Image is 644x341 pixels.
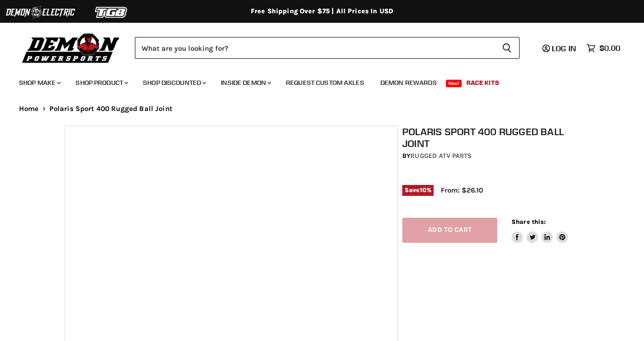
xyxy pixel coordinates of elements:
[402,185,434,195] span: Save %
[441,186,483,194] span: From: $26.10
[459,73,506,92] a: Race Kits
[373,73,444,92] a: Demon Rewards
[402,126,584,149] h1: Polaris Sport 400 Rugged Ball Joint
[410,152,472,160] a: Rugged ATV Parts
[135,37,520,59] form: Product
[511,218,546,225] span: Share this:
[552,44,576,53] span: Log in
[279,73,371,92] a: Request Custom Axles
[5,3,76,21] img: Demon Electric Logo 2
[214,73,277,92] a: Inside Demon
[599,44,620,53] span: $0.00
[420,186,426,194] span: 10
[446,80,462,87] span: New!
[68,73,134,92] a: Shop Product
[402,151,584,161] div: by
[135,37,494,59] input: Search
[49,105,172,113] span: Polaris Sport 400 Rugged Ball Joint
[136,73,212,92] a: Shop Discounted
[511,218,568,243] aside: Share this:
[76,3,147,21] img: TGB Logo 2
[19,31,123,65] img: Demon Powersports
[12,69,618,92] ul: Main menu
[12,73,66,92] a: Shop Make
[494,37,520,59] button: Search
[19,105,39,113] a: Home
[538,44,582,53] a: Log in
[582,41,625,55] a: $0.00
